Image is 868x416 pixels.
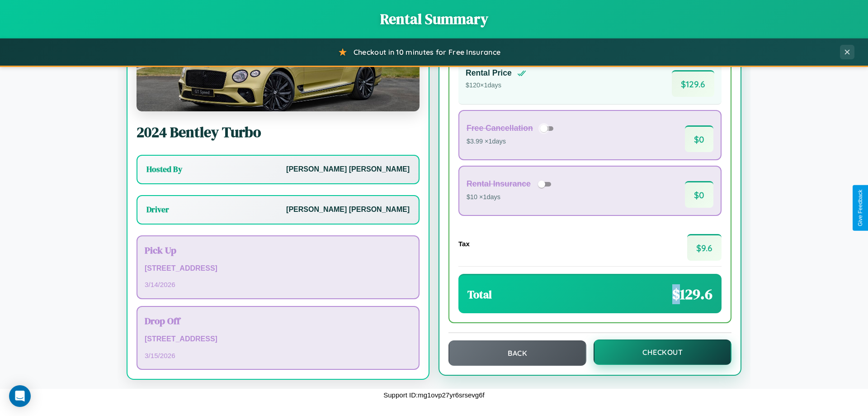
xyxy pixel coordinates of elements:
h3: Total [467,287,492,302]
h3: Pick Up [145,244,411,257]
p: [STREET_ADDRESS] [145,333,411,346]
span: $ 129.6 [672,284,712,304]
p: [STREET_ADDRESS] [145,262,411,275]
span: Checkout in 10 minutes for Free Insurance [354,48,500,57]
div: Open Intercom Messenger [9,385,31,407]
h3: Hosted By [146,164,182,175]
p: $10 × 1 days [467,191,554,203]
button: Checkout [594,339,731,365]
p: 3 / 14 / 2026 [145,278,411,291]
p: [PERSON_NAME] [PERSON_NAME] [286,203,410,216]
h3: Drop Off [145,314,411,327]
div: Give Feedback [857,190,863,226]
p: $ 120 × 1 days [466,80,526,91]
p: [PERSON_NAME] [PERSON_NAME] [286,163,410,176]
span: $ 9.6 [687,234,722,261]
span: $ 0 [685,181,713,208]
h4: Rental Price [466,68,512,78]
span: $ 0 [685,125,713,152]
h4: Free Cancellation [467,124,533,133]
button: Back [448,340,586,366]
p: Support ID: mg1ovp27yr6srsevg6f [383,389,484,401]
span: $ 129.6 [672,70,714,97]
h4: Tax [458,240,470,248]
h1: Rental Summary [9,9,859,29]
h4: Rental Insurance [467,179,531,189]
h2: 2024 Bentley Turbo [137,122,420,142]
h3: Driver [146,204,169,215]
p: 3 / 15 / 2026 [145,349,411,362]
p: $3.99 × 1 days [467,136,557,148]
